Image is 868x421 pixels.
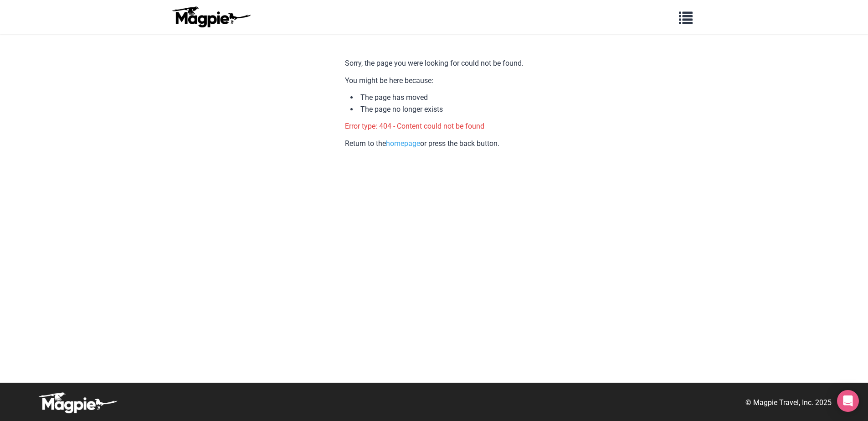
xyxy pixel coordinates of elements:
[345,138,524,150] p: Return to the or press the back button.
[345,120,524,132] p: Error type: 404 - Content could not be found
[350,104,524,115] li: The page no longer exists
[36,392,118,414] img: logo-white-d94fa1abed81b67a048b3d0f0ab5b955.png
[350,92,524,104] li: The page has moved
[345,57,524,69] p: Sorry, the page you were looking for could not be found.
[386,139,420,148] a: homepage
[170,6,252,28] img: logo-ab69f6fb50320c5b225c76a69d11143b.png
[745,397,832,409] p: © Magpie Travel, Inc. 2025
[837,390,859,412] div: Open Intercom Messenger
[345,75,524,87] p: You might be here because:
